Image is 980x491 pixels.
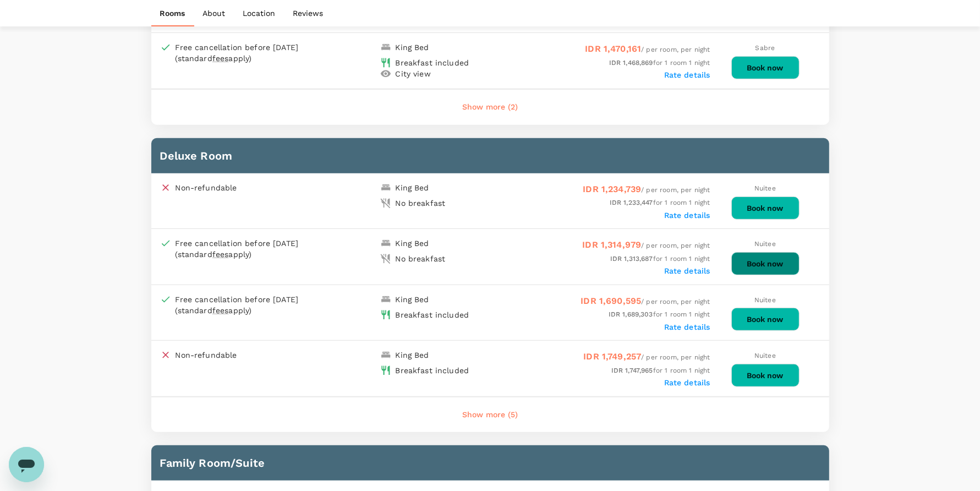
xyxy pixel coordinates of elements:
span: / per room, per night [581,298,710,305]
span: Nuitee [754,296,776,304]
img: king-bed-icon [380,294,391,305]
span: IDR 1,314,979 [582,239,641,250]
div: King Bed [396,182,429,193]
button: Show more (2) [447,94,533,121]
span: Sabre [755,44,775,52]
div: Free cancellation before [DATE] (standard apply) [176,42,324,64]
span: IDR 1,313,687 [610,255,653,263]
span: Nuitee [754,352,776,359]
p: Rooms [160,8,185,19]
span: for 1 room 1 night [610,255,710,263]
div: King Bed [396,238,429,249]
p: Non-refundable [176,182,237,193]
div: Free cancellation before [DATE] (standard apply) [176,294,324,316]
span: IDR 1,470,161 [585,43,641,54]
div: King Bed [396,42,429,53]
span: IDR 1,689,303 [609,310,653,318]
span: for 1 room 1 night [609,59,710,67]
img: king-bed-icon [380,238,391,249]
span: Nuitee [754,184,776,192]
div: King Bed [396,350,429,361]
span: for 1 room 1 night [611,367,710,374]
h6: Family Room/Suite [160,454,820,472]
img: king-bed-icon [380,182,391,193]
img: king-bed-icon [380,350,391,361]
span: fees [212,54,229,63]
div: No breakfast [396,253,446,264]
span: / per room, per night [585,46,710,53]
span: IDR 1,468,869 [609,59,653,67]
div: Breakfast included [396,57,469,68]
div: City view [396,68,431,79]
h6: Deluxe Room [160,147,820,165]
label: Rate details [664,70,710,79]
span: / per room, per night [583,186,710,194]
span: IDR 1,690,595 [581,296,641,306]
button: Book now [731,252,800,275]
label: Rate details [664,266,710,275]
span: for 1 room 1 night [610,199,710,206]
img: king-bed-icon [380,42,391,53]
button: Book now [731,308,800,331]
span: IDR 1,233,447 [610,199,653,206]
iframe: Button to launch messaging window [9,447,44,482]
p: Non-refundable [176,350,237,361]
span: fees [212,306,229,315]
span: IDR 1,747,965 [611,367,653,374]
p: Reviews [293,8,324,19]
label: Rate details [664,211,710,220]
div: King Bed [396,294,429,305]
div: No breakfast [396,198,446,209]
label: Rate details [664,323,710,331]
div: Free cancellation before [DATE] (standard apply) [176,238,324,260]
button: Book now [731,364,800,387]
span: / per room, per night [583,353,710,361]
button: Show more (5) [447,402,533,428]
button: Book now [731,56,800,79]
p: Location [243,8,276,19]
div: Breakfast included [396,309,469,320]
label: Rate details [664,378,710,387]
span: for 1 room 1 night [609,310,710,318]
span: IDR 1,234,739 [583,184,641,194]
button: Book now [731,197,800,220]
span: fees [212,250,229,259]
span: Nuitee [754,240,776,248]
div: Breakfast included [396,365,469,376]
p: About [203,8,226,19]
span: IDR 1,749,257 [583,351,641,362]
span: / per room, per night [582,242,710,249]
